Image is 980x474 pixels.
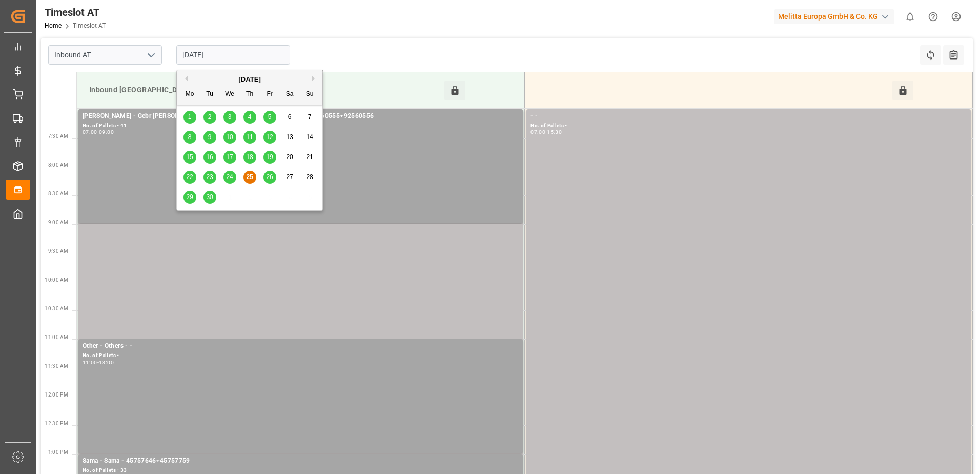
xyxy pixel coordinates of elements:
div: Timeslot AT [45,5,106,20]
div: Choose Thursday, September 18th, 2025 [243,151,256,164]
div: Choose Monday, September 29th, 2025 [183,191,196,204]
span: 16 [206,153,213,161]
span: 21 [306,153,313,161]
div: Choose Friday, September 12th, 2025 [263,131,276,144]
span: 10 [226,133,233,141]
span: 9:00 AM [48,220,68,225]
span: 9:30 AM [48,248,68,254]
div: Choose Saturday, September 27th, 2025 [283,171,296,184]
div: Choose Friday, September 19th, 2025 [263,151,276,164]
div: Choose Friday, September 5th, 2025 [263,111,276,124]
div: 11:00 [83,360,97,365]
div: Su [303,88,316,101]
div: 15:30 [547,130,562,134]
div: Choose Tuesday, September 23rd, 2025 [203,171,216,184]
span: 24 [226,173,233,181]
span: 9 [208,133,212,141]
span: 12 [266,133,273,141]
div: [DATE] [177,74,322,85]
span: 15 [186,153,193,161]
span: 12:00 PM [45,392,68,398]
div: 07:00 [530,130,545,134]
div: Th [243,88,256,101]
span: 2 [208,113,212,121]
button: Previous Month [182,75,188,82]
div: Choose Wednesday, September 3rd, 2025 [223,111,236,124]
div: 09:00 [99,130,114,134]
span: 17 [226,153,233,161]
div: No. of Pallets - 41 [83,122,519,130]
div: Fr [263,88,276,101]
span: 5 [268,113,272,121]
span: 25 [246,173,253,181]
div: Choose Monday, September 15th, 2025 [183,151,196,164]
span: 1 [188,113,192,121]
button: Next Month [312,75,318,82]
span: 7:30 AM [48,133,68,139]
div: Choose Wednesday, September 10th, 2025 [223,131,236,144]
span: 7 [308,113,312,121]
div: Choose Tuesday, September 9th, 2025 [203,131,216,144]
div: Choose Tuesday, September 30th, 2025 [203,191,216,204]
span: 29 [186,193,193,201]
div: 13:00 [99,360,114,365]
div: Choose Saturday, September 6th, 2025 [283,111,296,124]
div: month 2025-09 [180,107,320,207]
div: Inbound [GEOGRAPHIC_DATA] [85,81,444,100]
div: Choose Monday, September 8th, 2025 [183,131,196,144]
div: Sama - Sama - 45757646+45757759 [83,456,519,466]
div: Choose Tuesday, September 16th, 2025 [203,151,216,164]
div: Choose Friday, September 26th, 2025 [263,171,276,184]
span: 4 [248,113,252,121]
div: Choose Monday, September 22nd, 2025 [183,171,196,184]
div: Choose Monday, September 1st, 2025 [183,111,196,124]
div: No. of Pallets - [83,351,519,360]
span: 28 [306,173,313,181]
span: 11 [246,133,253,141]
span: 1:00 PM [48,449,68,455]
div: Melitta Europa GmbH & Co. KG [774,9,894,24]
button: Help Center [922,5,945,28]
div: Choose Tuesday, September 2nd, 2025 [203,111,216,124]
span: 18 [246,153,253,161]
div: [PERSON_NAME] - Gebr [PERSON_NAME] - 92560520+92560521+92560522+92560555+92560556 [83,111,519,122]
div: Choose Sunday, September 28th, 2025 [303,171,316,184]
div: Mo [183,88,196,101]
input: Type to search/select [48,45,162,65]
div: - [97,360,99,365]
div: Choose Thursday, September 11th, 2025 [243,131,256,144]
div: No. of Pallets - [530,122,967,130]
span: 13 [286,133,293,141]
div: Choose Sunday, September 7th, 2025 [303,111,316,124]
a: Home [45,22,62,29]
span: 20 [286,153,293,161]
span: 10:30 AM [45,306,68,311]
span: 8 [188,133,192,141]
div: Other - Others - - [83,341,519,351]
span: 27 [286,173,293,181]
span: 30 [206,193,213,201]
span: 26 [266,173,273,181]
span: 14 [306,133,313,141]
div: Choose Saturday, September 13th, 2025 [283,131,296,144]
input: DD-MM-YYYY [176,45,290,65]
div: - - [530,111,967,122]
div: - [545,130,547,134]
span: 23 [206,173,213,181]
div: Choose Wednesday, September 24th, 2025 [223,171,236,184]
div: - [97,130,99,134]
span: 8:00 AM [48,162,68,168]
div: We [223,88,236,101]
span: 22 [186,173,193,181]
button: show 0 new notifications [899,5,922,28]
div: Tu [203,88,216,101]
span: 10:00 AM [45,277,68,283]
div: Choose Sunday, September 14th, 2025 [303,131,316,144]
span: 3 [228,113,232,121]
div: Sa [283,88,296,101]
span: 6 [288,113,292,121]
span: 8:30 AM [48,191,68,196]
div: Choose Thursday, September 25th, 2025 [243,171,256,184]
button: open menu [143,47,158,63]
button: Melitta Europa GmbH & Co. KG [774,7,899,26]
